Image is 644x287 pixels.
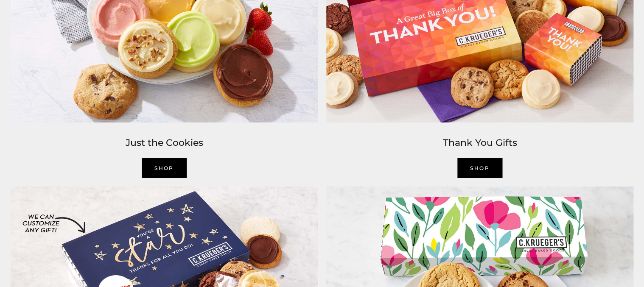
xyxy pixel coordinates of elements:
h2: Thank You Gifts [326,135,633,150]
a: shop [457,158,502,178]
a: Shop [142,158,187,178]
iframe: Sign Up via Text for Offers [7,255,88,280]
h2: Just the Cookies [11,135,318,150]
